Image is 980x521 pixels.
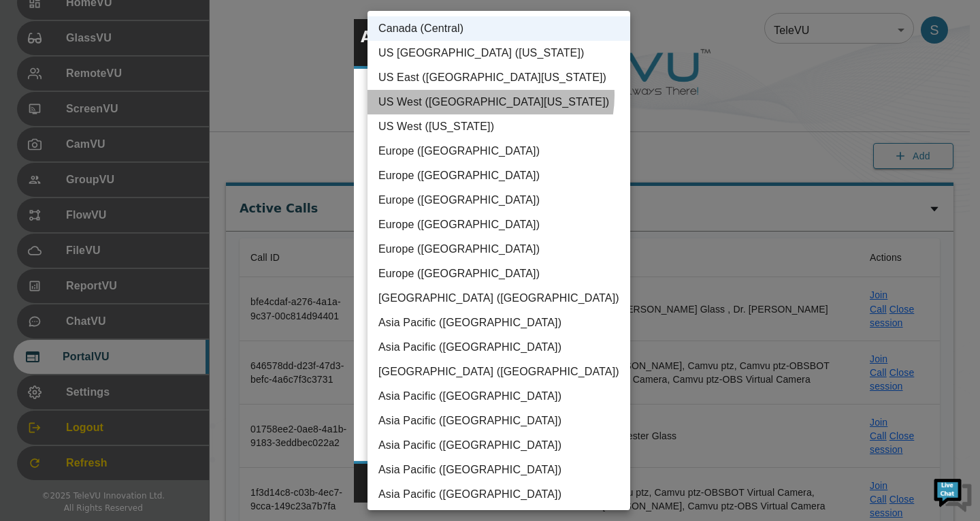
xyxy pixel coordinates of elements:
[367,482,630,507] li: Asia Pacific ([GEOGRAPHIC_DATA])
[367,237,630,262] li: Europe ([GEOGRAPHIC_DATA])
[367,286,630,311] li: [GEOGRAPHIC_DATA] ([GEOGRAPHIC_DATA])
[7,372,259,420] textarea: Type your message and hit 'Enter'
[367,335,630,360] li: Asia Pacific ([GEOGRAPHIC_DATA])
[23,63,57,97] img: d_736959983_company_1615157101543_736959983
[367,139,630,163] li: Europe ([GEOGRAPHIC_DATA])
[367,409,630,433] li: Asia Pacific ([GEOGRAPHIC_DATA])
[367,311,630,335] li: Asia Pacific ([GEOGRAPHIC_DATA])
[367,90,630,114] li: US West ([GEOGRAPHIC_DATA][US_STATE])
[71,72,229,89] div: Chat with us now
[223,7,256,40] div: Minimize live chat window
[367,16,630,41] li: Canada (Central)
[367,188,630,212] li: Europe ([GEOGRAPHIC_DATA])
[367,360,630,384] li: [GEOGRAPHIC_DATA] ([GEOGRAPHIC_DATA])
[79,172,188,309] span: We're online!
[367,41,630,65] li: US [GEOGRAPHIC_DATA] ([US_STATE])
[932,473,973,514] img: Chat Widget
[367,114,630,139] li: US West ([US_STATE])
[367,65,630,90] li: US East ([GEOGRAPHIC_DATA][US_STATE])
[367,384,630,409] li: Asia Pacific ([GEOGRAPHIC_DATA])
[367,163,630,188] li: Europe ([GEOGRAPHIC_DATA])
[367,212,630,237] li: Europe ([GEOGRAPHIC_DATA])
[367,433,630,458] li: Asia Pacific ([GEOGRAPHIC_DATA])
[367,458,630,482] li: Asia Pacific ([GEOGRAPHIC_DATA])
[367,262,630,286] li: Europe ([GEOGRAPHIC_DATA])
